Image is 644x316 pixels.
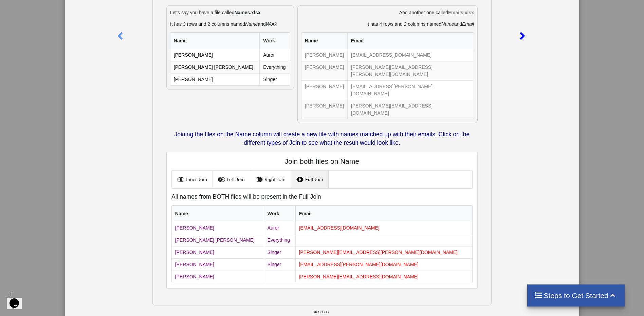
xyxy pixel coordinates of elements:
i: Name [441,21,454,27]
td: [EMAIL_ADDRESS][PERSON_NAME][DOMAIN_NAME] [347,80,474,100]
td: Everything [259,61,290,73]
i: Email [462,21,474,27]
td: [PERSON_NAME] [PERSON_NAME] [172,234,264,246]
th: Work [259,33,290,49]
h4: Steps to Get Started [534,291,618,300]
a: Right Join [250,171,291,188]
a: Left Join [213,171,250,188]
td: [PERSON_NAME] [301,80,347,100]
td: [PERSON_NAME] [PERSON_NAME] [170,61,260,73]
td: [PERSON_NAME][EMAIL_ADDRESS][DOMAIN_NAME] [347,100,474,119]
td: [PERSON_NAME] [172,246,264,258]
p: Joining the files on the Name column will create a new file with names matched up with their emai... [166,130,478,147]
th: Name [170,33,260,49]
td: Auror [259,49,290,61]
b: Emails.xlsx [448,10,474,15]
td: [PERSON_NAME][EMAIL_ADDRESS][PERSON_NAME][DOMAIN_NAME] [295,246,472,258]
b: Names.xlsx [234,10,260,15]
th: Work [264,205,295,222]
td: [PERSON_NAME] [301,49,347,61]
th: Email [347,33,474,49]
td: [EMAIL_ADDRESS][DOMAIN_NAME] [347,49,474,61]
td: Auror [264,222,295,234]
h4: Join both files on Name [171,157,473,165]
i: Name [245,21,258,27]
th: Name [301,33,347,49]
th: Name [172,205,264,222]
td: [EMAIL_ADDRESS][PERSON_NAME][DOMAIN_NAME] [295,258,472,271]
td: [PERSON_NAME] [172,222,264,234]
th: Email [295,205,472,222]
h5: All names from BOTH files will be present in the Full Join [171,193,473,200]
a: Inner Join [172,171,213,188]
a: Full Join [291,171,329,188]
iframe: chat widget [7,289,29,309]
td: [PERSON_NAME] [170,73,260,85]
p: It has 3 rows and 2 columns named and [170,21,290,27]
td: Singer [264,246,295,258]
td: Singer [259,73,290,85]
td: [PERSON_NAME] [301,100,347,119]
td: Singer [264,258,295,271]
td: [PERSON_NAME] [301,61,347,80]
td: Everything [264,234,295,246]
p: Let's say you have a file called [170,9,290,16]
td: [PERSON_NAME][EMAIL_ADDRESS][DOMAIN_NAME] [295,271,472,283]
td: [PERSON_NAME] [170,49,260,61]
td: [PERSON_NAME][EMAIL_ADDRESS][PERSON_NAME][DOMAIN_NAME] [347,61,474,80]
p: And another one called [301,9,474,16]
td: [PERSON_NAME] [172,271,264,283]
i: Work [266,21,277,27]
td: [EMAIL_ADDRESS][DOMAIN_NAME] [295,222,472,234]
td: [PERSON_NAME] [172,258,264,271]
p: It has 4 rows and 2 columns named and [301,21,474,27]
